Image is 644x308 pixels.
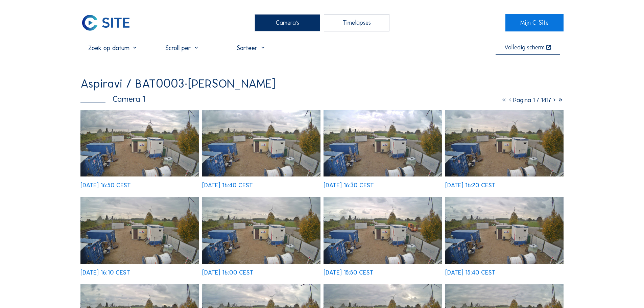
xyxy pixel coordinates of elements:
[80,183,131,189] div: [DATE] 16:50 CEST
[445,110,564,176] img: image_53683481
[80,197,199,264] img: image_53683168
[324,183,374,189] div: [DATE] 16:30 CEST
[80,95,145,103] div: Camera 1
[80,14,131,31] img: C-SITE Logo
[202,110,320,176] img: image_53684065
[202,183,253,189] div: [DATE] 16:40 CEST
[324,197,442,264] img: image_53682572
[80,270,130,276] div: [DATE] 16:10 CEST
[80,77,275,90] div: Aspiravi / BAT0003-[PERSON_NAME]
[324,110,442,176] img: image_53683731
[80,44,146,52] input: Zoek op datum 󰅀
[504,45,545,51] div: Volledig scherm
[80,14,138,31] a: C-SITE Logo
[324,14,389,31] div: Timelapses
[80,110,199,176] img: image_53684391
[445,197,564,264] img: image_53682256
[324,270,374,276] div: [DATE] 15:50 CEST
[255,14,320,31] div: Camera's
[202,197,320,264] img: image_53682906
[445,183,496,189] div: [DATE] 16:20 CEST
[505,14,563,31] a: Mijn C-Site
[202,270,254,276] div: [DATE] 16:00 CEST
[513,96,551,104] span: Pagina 1 / 1417
[445,270,496,276] div: [DATE] 15:40 CEST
